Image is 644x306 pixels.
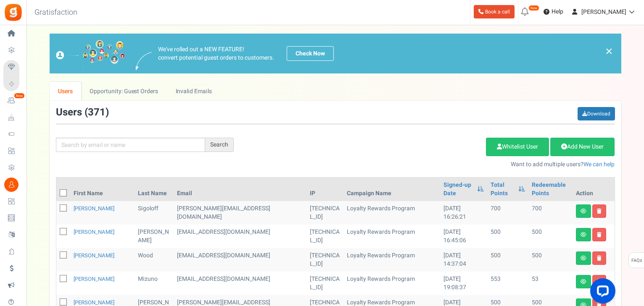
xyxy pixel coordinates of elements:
[581,209,586,214] i: View details
[136,52,152,70] img: images
[174,248,306,272] td: [EMAIL_ADDRESS][DOMAIN_NAME]
[528,201,573,225] td: 700
[135,201,174,225] td: Sigoloff
[70,178,135,201] th: First Name
[50,82,82,101] a: Users
[487,272,528,295] td: 553
[56,138,205,152] input: Search by email or name
[3,94,23,108] a: New
[581,8,626,16] span: [PERSON_NAME]
[581,256,586,261] i: View details
[174,272,306,295] td: customer
[306,248,344,272] td: [TECHNICAL_ID]
[306,272,344,295] td: [TECHNICAL_ID]
[597,209,602,214] i: Delete user
[487,201,528,225] td: 700
[306,225,344,248] td: [TECHNICAL_ID]
[14,93,25,99] em: New
[56,40,125,67] img: images
[306,201,344,225] td: [TECHNICAL_ID]
[573,178,615,201] th: Action
[597,232,602,237] i: Delete user
[74,228,114,236] a: [PERSON_NAME]
[581,279,586,284] i: View details
[246,160,615,169] p: Want to add multiple users?
[491,181,514,198] a: Total Points
[174,201,306,225] td: customer
[74,251,114,259] a: [PERSON_NAME]
[487,225,528,248] td: 500
[440,225,487,248] td: [DATE] 16:45:06
[540,5,567,18] a: Help
[487,248,528,272] td: 500
[440,201,487,225] td: [DATE] 16:26:21
[443,181,473,198] a: Signed-up Date
[343,201,440,225] td: Loyalty Rewards Program
[174,178,306,201] th: Email
[88,105,106,120] span: 371
[81,82,166,101] a: Opportunity: Guest Orders
[343,225,440,248] td: Loyalty Rewards Program
[343,248,440,272] td: Loyalty Rewards Program
[440,272,487,295] td: [DATE] 19:08:37
[528,225,573,248] td: 500
[583,160,615,169] a: We can help
[550,138,615,156] a: Add New User
[135,272,174,295] td: Mizuno
[287,46,334,61] a: Check Now
[528,5,539,11] em: New
[135,178,174,201] th: Last Name
[25,4,87,21] h3: Gratisfaction
[174,225,306,248] td: customer
[205,138,234,152] div: Search
[549,8,563,16] span: Help
[343,178,440,201] th: Campaign Name
[486,138,549,156] a: Whitelist User
[158,45,274,62] p: We've rolled out a NEW FEATURE! convert potential guest orders to customers.
[605,46,613,56] a: ×
[343,272,440,295] td: Loyalty Rewards Program
[56,107,109,118] h3: Users ( )
[306,178,344,201] th: IP
[135,225,174,248] td: [PERSON_NAME]
[597,256,602,261] i: Delete user
[474,5,515,18] a: Book a call
[532,181,569,198] a: Redeemable Points
[74,275,114,283] a: [PERSON_NAME]
[578,107,615,120] a: Download
[631,253,642,269] span: FAQs
[74,204,114,212] a: [PERSON_NAME]
[135,248,174,272] td: Wood
[440,248,487,272] td: [DATE] 14:37:04
[167,82,220,101] a: Invalid Emails
[581,232,586,237] i: View details
[528,248,573,272] td: 500
[528,272,573,295] td: 53
[4,3,23,22] img: Gratisfaction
